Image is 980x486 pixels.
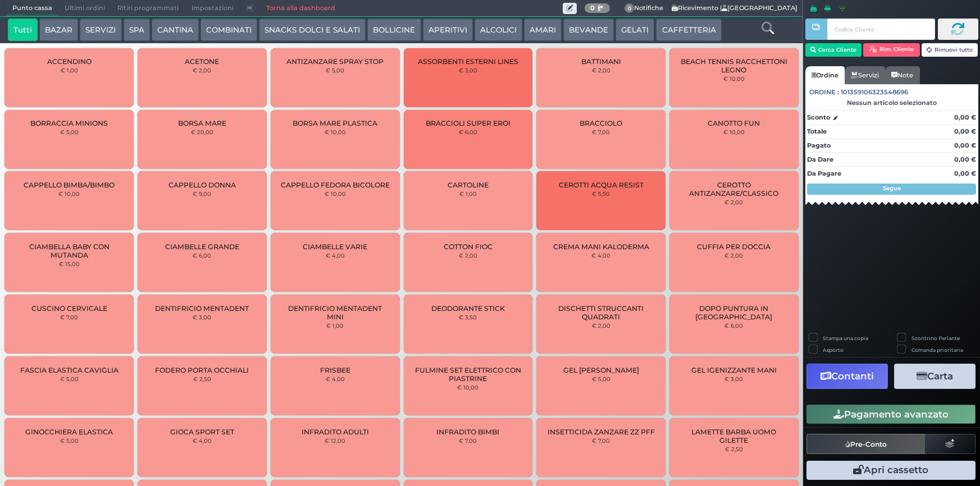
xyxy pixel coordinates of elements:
[31,304,107,313] span: CUSCINO CERVICALE
[193,252,211,259] small: € 6,00
[863,43,920,57] button: Rim. Cliente
[724,199,743,205] small: € 2,00
[60,314,78,320] small: € 7,00
[827,19,935,40] input: Codice Cliente
[124,19,150,41] button: SPA
[286,57,384,66] span: ANTIZANZARE SPRAY STOP
[193,190,211,197] small: € 9,00
[725,446,743,452] small: € 2,50
[592,129,610,135] small: € 7,00
[580,119,622,127] span: BRACCIOLO
[592,437,610,444] small: € 7,00
[691,366,777,374] span: GEL IGENIZZANTE MANI
[20,366,118,374] span: FASCIA ELASTICA CAVIGLIA
[708,119,760,127] span: CANOTTO FUN
[806,434,926,454] button: Pre-Conto
[60,437,79,444] small: € 5,00
[325,437,345,444] small: € 12,00
[581,57,621,66] span: BATTIMANI
[625,3,635,13] span: 0
[6,1,58,16] span: Punto cassa
[168,181,236,189] span: CAPPELLO DONNA
[281,181,390,189] span: CAPPELLO FEDORA BICOLORE
[8,19,38,41] button: Tutti
[592,322,610,329] small: € 2,00
[459,190,477,197] small: € 1,00
[448,181,489,189] span: CARTOLINE
[823,346,844,354] label: Asporto
[47,57,92,66] span: ACCENDINO
[185,57,219,66] span: ACETONE
[724,252,743,259] small: € 2,00
[723,75,745,82] small: € 10,00
[259,1,341,16] a: Torna alla dashboard
[30,119,108,127] span: BORRACCIA MINIONS
[805,99,978,107] div: Nessun articolo selezionato
[165,242,239,251] span: CIAMBELLE GRANDE
[280,304,390,321] span: DENTIFRICIO MENTADENT MINI
[553,242,649,251] span: CREMA MANI KALODERMA
[724,375,743,382] small: € 3,00
[911,346,963,354] label: Comanda prioritaria
[14,242,124,259] span: CIAMBELLA BABY CON MUTANDA
[679,304,789,321] span: DOPO PUNTURA IN [GEOGRAPHIC_DATA]
[60,129,79,135] small: € 5,00
[24,181,115,189] span: CAPPELLO BIMBA/BIMBO
[193,67,211,74] small: € 2,00
[592,375,610,382] small: € 5,00
[185,1,240,16] span: Impostazioni
[591,252,610,259] small: € 4,00
[25,428,113,436] span: GINOCCHIERA ELASTICA
[200,19,257,41] button: COMBINATI
[193,437,212,444] small: € 4,00
[883,185,901,192] strong: Segue
[61,67,78,74] small: € 1,00
[193,314,211,320] small: € 3,00
[807,141,831,149] strong: Pagato
[326,322,344,329] small: € 1,00
[39,19,78,41] button: BAZAR
[155,304,249,313] span: DENTIFRICIO MENTADENT
[807,127,827,135] strong: Totale
[293,119,377,127] span: BORSA MARE PLASTICA
[170,428,234,436] span: GIOCA SPORT SET
[954,155,976,163] strong: 0,00 €
[563,19,614,41] button: BEVANDE
[841,88,908,97] span: 101359106323548696
[656,19,721,41] button: CAFFETTERIA
[59,260,80,267] small: € 15,00
[805,43,862,57] button: Cerca Cliente
[592,67,610,74] small: € 2,00
[178,119,226,127] span: BORSA MARE
[459,252,477,259] small: € 2,00
[885,66,919,84] a: Note
[155,366,249,374] span: FODERO PORTA OCCHIALI
[723,129,745,135] small: € 10,00
[193,375,211,382] small: € 2,50
[559,181,644,189] span: CEROTTI ACQUA RESIST
[191,129,213,135] small: € 20,00
[724,322,743,329] small: € 6,00
[80,19,121,41] button: SERVIZI
[954,169,976,177] strong: 0,00 €
[548,428,655,436] span: INSETTICIDA ZANZARE ZZ PFF
[807,155,833,163] strong: Da Dare
[325,129,346,135] small: € 10,00
[303,242,367,251] span: CIAMBELLE VARIE
[697,242,771,251] span: CUFFIA PER DOCCIA
[546,304,656,321] span: DISCHETTI STRUCCANTI QUADRATI
[809,88,839,97] span: Ordine :
[325,190,346,197] small: € 10,00
[807,113,830,122] strong: Sconto
[423,19,473,41] button: APERITIVI
[807,169,841,177] strong: Da Pagare
[426,119,510,127] span: BRACCIOLI SUPER EROI
[326,252,345,259] small: € 4,00
[111,1,185,16] span: Ritiri programmati
[320,366,350,374] span: FRISBEE
[590,4,595,12] b: 0
[60,375,79,382] small: € 5,00
[823,334,868,342] label: Stampa una copia
[679,181,789,198] span: CEROTTO ANTIZANZARE/CLASSICO
[58,1,111,16] span: Ultimi ordini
